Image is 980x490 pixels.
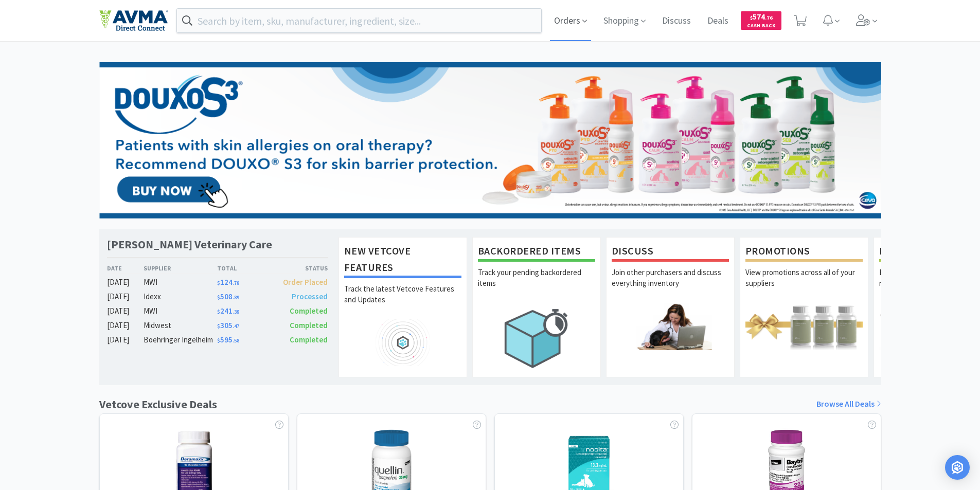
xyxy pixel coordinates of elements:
[217,320,239,330] span: 305
[745,267,863,303] p: View promotions across all of your suppliers
[292,292,328,301] span: Processed
[107,319,144,332] div: [DATE]
[478,243,595,262] h1: Backordered Items
[745,303,863,350] img: hero_promotions.png
[144,263,217,273] div: Supplier
[273,263,328,273] div: Status
[344,243,461,278] h1: New Vetcove Features
[747,23,775,30] span: Cash Back
[338,237,467,377] a: New Vetcove FeaturesTrack the latest Vetcove Features and Updates
[107,237,272,252] h1: [PERSON_NAME] Veterinary Care
[217,335,239,344] span: 595
[107,305,328,317] a: [DATE]MWI$241.39Completed
[217,308,220,315] span: $
[612,267,729,303] p: Join other purchasers and discuss everything inventory
[233,280,239,286] span: . 79
[144,319,217,332] div: Midwest
[765,14,773,21] span: . 76
[99,395,217,413] h1: Vetcove Exclusive Deals
[745,243,863,262] h1: Promotions
[750,14,753,21] span: $
[344,283,461,319] p: Track the latest Vetcove Features and Updates
[107,263,144,273] div: Date
[233,337,239,344] span: . 58
[144,334,217,346] div: Boehringer Ingelheim
[703,16,733,26] a: Deals
[283,277,328,287] span: Order Placed
[217,323,220,330] span: $
[217,337,220,344] span: $
[472,237,601,377] a: Backordered ItemsTrack your pending backordered items
[750,12,773,22] span: 574
[233,323,239,330] span: . 47
[107,276,144,288] div: [DATE]
[478,303,595,373] img: hero_backorders.png
[217,280,220,286] span: $
[741,7,781,34] a: $574.76Cash Back
[99,10,168,31] img: e4e33dab9f054f5782a47901c742baa9_102.png
[99,62,881,219] img: 80d6a395f8e04e9e8284ccfc1bf70999.png
[612,303,729,350] img: hero_discuss.png
[107,276,328,288] a: [DATE]MWI$124.79Order Placed
[217,306,239,316] span: 241
[217,263,273,273] div: Total
[177,9,542,32] input: Search by item, sku, manufacturer, ingredient, size...
[612,243,729,262] h1: Discuss
[107,334,328,346] a: [DATE]Boehringer Ingelheim$595.58Completed
[107,291,144,303] div: [DATE]
[740,237,868,377] a: PromotionsView promotions across all of your suppliers
[144,276,217,288] div: MWI
[344,319,461,366] img: hero_feature_roadmap.png
[107,334,144,346] div: [DATE]
[945,455,970,480] div: Open Intercom Messenger
[107,291,328,303] a: [DATE]Idexx$508.89Processed
[658,16,695,26] a: Discuss
[478,267,595,303] p: Track your pending backordered items
[107,319,328,332] a: [DATE]Midwest$305.47Completed
[217,277,239,287] span: 124
[217,294,220,301] span: $
[144,305,217,317] div: MWI
[816,397,881,411] a: Browse All Deals
[290,306,328,316] span: Completed
[233,294,239,301] span: . 89
[107,305,144,317] div: [DATE]
[144,291,217,303] div: Idexx
[217,292,239,301] span: 508
[606,237,735,377] a: DiscussJoin other purchasers and discuss everything inventory
[290,335,328,344] span: Completed
[233,308,239,315] span: . 39
[290,320,328,330] span: Completed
